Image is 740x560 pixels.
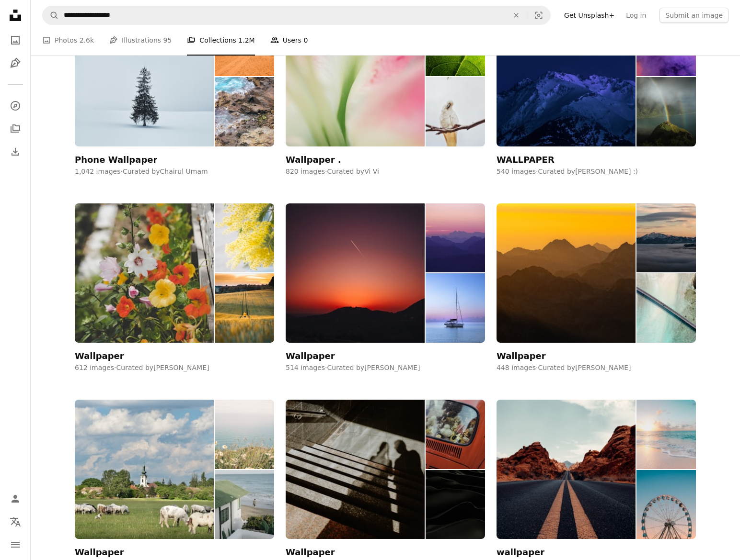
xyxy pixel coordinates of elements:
[497,7,636,146] img: photo-1592593043711-43fcea20372e
[497,363,696,373] div: 448 images · Curated by [PERSON_NAME]
[163,35,172,45] span: 95
[75,203,274,361] a: Wallpaper
[286,167,485,177] div: 820 images · Curated by Vi Vi
[636,273,696,343] img: photo-1750848299202-a95856df3be7
[286,547,335,558] div: Wallpaper
[6,31,25,50] a: Photos
[497,547,544,558] div: wallpaper
[636,203,696,273] img: photo-1751182475956-1ced7a5f474f
[109,25,172,56] a: Illustrations 95
[215,77,274,146] img: photo-1639786882119-ef0b48ac0ad0
[497,7,696,165] a: WALLPAPER
[75,154,157,166] div: Phone Wallpaper
[659,8,728,23] button: Submit an image
[286,7,485,165] a: Wallpaper .
[42,25,94,56] a: Photos 2.6k
[286,350,335,362] div: Wallpaper
[497,350,546,362] div: Wallpaper
[215,273,274,343] img: photo-1528280469494-bc0421abebab
[6,535,25,554] button: Menu
[527,6,550,24] button: Visual search
[75,350,124,362] div: Wallpaper
[558,8,620,23] a: Get Unsplash+
[426,470,485,539] img: premium_photo-1666557390174-8296736eb3cf
[215,400,274,469] img: photo-1713189005053-e38b1b88ac4a
[286,400,425,539] img: premium_photo-1752692597995-89fc6f92147a
[497,400,636,539] img: photo-1582520632092-410a5f4baa95
[6,6,25,27] a: Home — Unsplash
[497,400,696,557] a: wallpaper
[75,167,274,177] div: 1,042 images · Curated by Chairul Umam
[43,6,59,24] button: Search Unsplash
[303,35,308,45] span: 0
[497,203,636,343] img: photo-1749497683202-d3073573d996
[426,203,485,273] img: photo-1694507482314-a429436d4a0a
[75,547,124,558] div: Wallpaper
[75,400,274,557] a: Wallpaper
[75,7,214,146] img: photo-1739536176048-caa7190dba66
[6,489,25,508] a: Log in / Sign up
[215,203,274,273] img: photo-1521287329847-ec334c5517fe
[497,203,696,361] a: Wallpaper
[270,25,308,56] a: Users 0
[426,77,485,146] img: photo-1736139433599-5acc5c722156
[286,400,485,557] a: Wallpaper
[80,35,94,45] span: 2.6k
[286,363,485,373] div: 514 images · Curated by [PERSON_NAME]
[75,203,214,343] img: photo-1536235918060-dd0b5d3d0dda
[497,167,696,177] div: 540 images · Curated by [PERSON_NAME] :)
[6,96,25,115] a: Explore
[215,470,274,539] img: photo-1589155435195-e880ef0f7d30
[6,54,25,73] a: Illustrations
[636,77,696,146] img: photo-1643483698945-a5b5f5209fc4
[426,273,485,343] img: photo-1694634504060-048705af2f73
[75,7,274,165] a: Phone Wallpaper
[286,154,341,166] div: Wallpaper .
[497,154,555,166] div: WALLPAPER
[620,8,652,23] a: Log in
[75,400,214,539] img: premium_photo-1664302490195-8928e65ed3a8
[286,7,425,146] img: photo-1712231991180-b6c9d0960673
[6,512,25,531] button: Language
[286,203,485,361] a: Wallpaper
[6,119,25,138] a: Collections
[42,6,551,25] form: Find visuals sitewide
[286,203,425,343] img: photo-1694120341137-182907e87f67
[426,400,485,469] img: photo-1753007644848-78eda6802c98
[75,363,274,373] div: 612 images · Curated by [PERSON_NAME]
[6,142,25,161] a: Download History
[506,6,527,24] button: Clear
[636,470,696,539] img: photo-1551967768-21c47cafe6da
[636,400,696,469] img: photo-1507525428034-b723cf961d3e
